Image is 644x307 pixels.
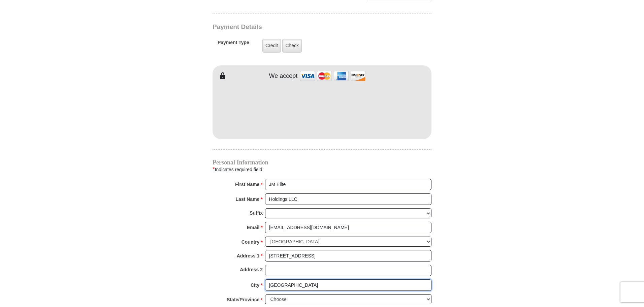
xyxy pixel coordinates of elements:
[250,208,263,218] strong: Suffix
[241,237,260,247] strong: Country
[235,180,259,189] strong: First Name
[262,39,281,53] label: Credit
[269,72,298,80] h4: We accept
[247,223,259,232] strong: Email
[213,160,431,165] h4: Personal Information
[227,295,259,304] strong: State/Province
[213,23,384,31] h3: Payment Details
[240,265,263,274] strong: Address 2
[236,194,260,204] strong: Last Name
[213,165,431,174] div: Indicates required field
[218,40,249,49] h5: Payment Type
[299,69,366,83] img: credit cards accepted
[237,251,260,260] strong: Address 1
[251,280,259,290] strong: City
[282,39,302,53] label: Check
